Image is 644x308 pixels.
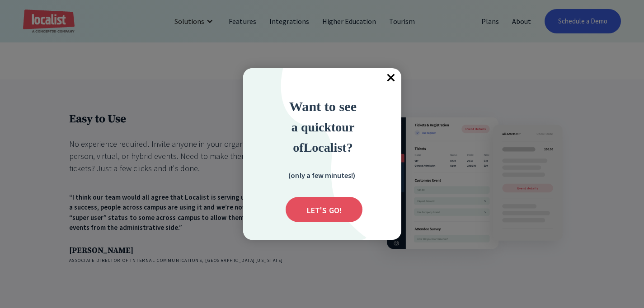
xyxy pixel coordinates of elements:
strong: Localist? [304,140,353,154]
span: a quick [291,120,331,134]
span: × [381,68,401,88]
div: Close popup [381,68,401,88]
div: Want to see a quick tour of Localist? [264,96,382,157]
strong: Want to see [289,99,357,114]
div: Submit [286,197,362,222]
strong: (only a few minutes!) [288,171,355,180]
div: (only a few minutes!) [277,169,367,181]
strong: to [331,120,342,134]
